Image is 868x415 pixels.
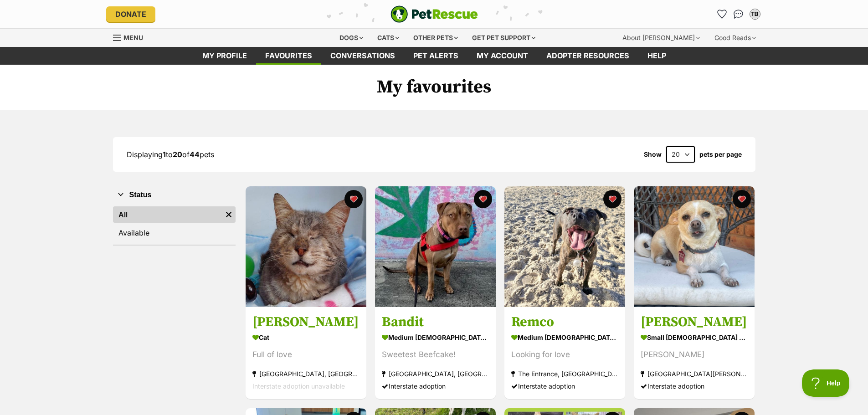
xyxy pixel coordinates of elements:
[382,349,489,361] div: Sweetest Beefcake!
[734,10,743,19] img: chat-41dd97257d64d25036548639549fe6c8038ab92f7586957e7f3b1b290dea8141.svg
[748,7,762,21] button: My account
[511,349,618,361] div: Looking for love
[382,331,489,344] div: medium [DEMOGRAPHIC_DATA] Dog
[511,380,618,393] div: Interstate adoption
[603,190,621,208] button: favourite
[382,368,489,380] div: [GEOGRAPHIC_DATA], [GEOGRAPHIC_DATA]
[708,29,762,47] div: Good Reads
[750,10,760,19] div: TB
[638,47,675,65] a: Help
[252,383,345,390] span: Interstate adoption unavailable
[802,369,850,397] iframe: Help Scout Beacon - Open
[375,186,496,307] img: Bandit
[246,307,366,400] a: [PERSON_NAME] Cat Full of love [GEOGRAPHIC_DATA], [GEOGRAPHIC_DATA] Interstate adoption unavailab...
[390,5,478,23] a: PetRescue
[113,225,236,241] a: Available
[634,186,755,307] img: Luna
[404,47,467,65] a: Pet alerts
[113,205,236,245] div: Status
[504,307,625,400] a: Remco medium [DEMOGRAPHIC_DATA] Dog Looking for love The Entrance, [GEOGRAPHIC_DATA] Interstate a...
[193,47,256,65] a: My profile
[344,190,363,208] button: favourite
[641,380,748,393] div: Interstate adoption
[222,206,236,223] a: Remove filter
[190,150,200,159] strong: 44
[634,307,755,400] a: [PERSON_NAME] small [DEMOGRAPHIC_DATA] Dog [PERSON_NAME] [GEOGRAPHIC_DATA][PERSON_NAME], [GEOGRAP...
[252,368,360,380] div: [GEOGRAPHIC_DATA], [GEOGRAPHIC_DATA]
[113,206,222,223] a: All
[474,190,492,208] button: favourite
[466,29,542,47] div: Get pet support
[123,34,143,41] span: Menu
[321,47,404,65] a: conversations
[641,331,748,344] div: small [DEMOGRAPHIC_DATA] Dog
[252,349,360,361] div: Full of love
[511,368,618,380] div: The Entrance, [GEOGRAPHIC_DATA]
[699,151,742,158] label: pets per page
[407,29,464,47] div: Other pets
[246,186,366,307] img: Dawson
[382,314,489,331] h3: Bandit
[252,331,360,344] div: Cat
[641,368,748,380] div: [GEOGRAPHIC_DATA][PERSON_NAME], [GEOGRAPHIC_DATA]
[511,314,618,331] h3: Remco
[641,349,748,361] div: [PERSON_NAME]
[382,380,489,393] div: Interstate adoption
[504,186,625,307] img: Remco
[537,47,638,65] a: Adopter resources
[733,190,751,208] button: favourite
[113,189,236,201] button: Status
[113,29,149,45] a: Menu
[252,314,360,331] h3: [PERSON_NAME]
[390,5,478,23] img: logo-e224e6f780fb5917bec1dbf3a21bbac754714ae5b6737aabdf751b685950b380.svg
[127,150,214,159] span: Displaying to of pets
[163,150,166,159] strong: 1
[715,7,762,21] ul: Account quick links
[256,47,321,65] a: Favourites
[106,6,155,22] a: Donate
[616,29,706,47] div: About [PERSON_NAME]
[715,7,729,21] a: Favourites
[644,151,662,158] span: Show
[375,307,496,400] a: Bandit medium [DEMOGRAPHIC_DATA] Dog Sweetest Beefcake! [GEOGRAPHIC_DATA], [GEOGRAPHIC_DATA] Inte...
[511,331,618,344] div: medium [DEMOGRAPHIC_DATA] Dog
[641,314,748,331] h3: [PERSON_NAME]
[371,29,406,47] div: Cats
[333,29,370,47] div: Dogs
[731,7,746,21] a: Conversations
[173,150,182,159] strong: 20
[467,47,537,65] a: My account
